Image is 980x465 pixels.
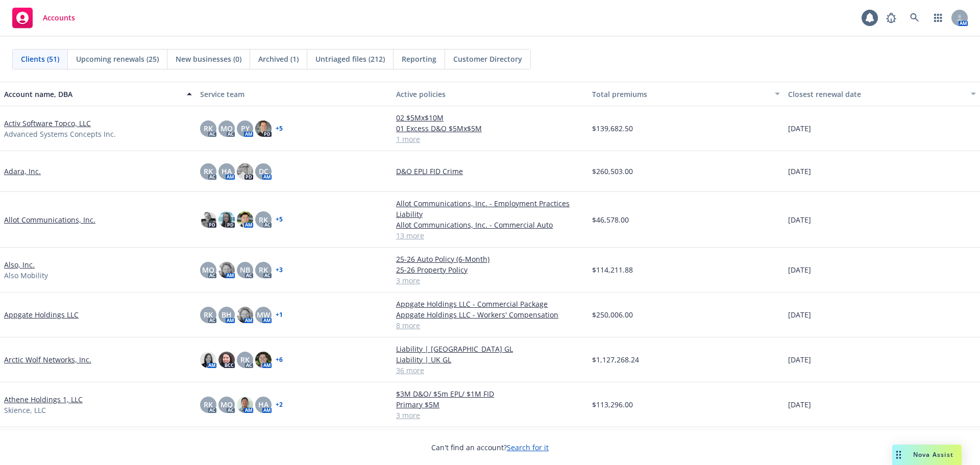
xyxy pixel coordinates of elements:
[220,123,233,134] span: MQ
[218,211,235,228] img: photo
[259,214,268,225] span: RK
[315,54,385,64] span: Untriaged files (212)
[396,112,584,123] a: 02 $5Mx$10M
[592,309,633,320] span: $250,006.00
[43,14,75,22] span: Accounts
[4,89,181,100] div: Account name, DBA
[4,118,91,129] a: Activ Software Topco, LLC
[592,354,639,365] span: $1,127,268.24
[200,211,216,228] img: photo
[240,354,250,365] span: RK
[4,354,91,365] a: Arctic Wolf Networks, Inc.
[204,309,213,320] span: RK
[507,443,549,452] a: Search for it
[4,270,48,281] span: Also Mobility
[588,82,784,106] button: Total premiums
[788,123,811,134] span: [DATE]
[396,320,584,331] a: 8 more
[788,309,811,320] span: [DATE]
[784,82,980,106] button: Closest renewal date
[396,123,584,134] a: 01 Excess D&O $5Mx$5M
[276,402,283,408] a: + 2
[4,166,41,177] a: Adara, Inc.
[276,216,283,223] a: + 5
[200,352,216,368] img: photo
[396,264,584,275] a: 25-26 Property Policy
[788,399,811,410] span: [DATE]
[396,230,584,241] a: 13 more
[220,399,233,410] span: MQ
[237,163,253,180] img: photo
[276,312,283,318] a: + 1
[453,54,522,64] span: Customer Directory
[176,54,241,64] span: New businesses (0)
[4,129,116,139] span: Advanced Systems Concepts Inc.
[396,275,584,286] a: 3 more
[257,309,270,320] span: MW
[892,445,962,465] button: Nova Assist
[276,267,283,273] a: + 3
[237,211,253,228] img: photo
[240,264,250,275] span: NB
[928,8,948,28] a: Switch app
[396,399,584,410] a: Primary $5M
[258,399,268,410] span: HA
[396,254,584,264] a: 25-26 Auto Policy (6-Month)
[392,82,588,106] button: Active policies
[255,120,272,137] img: photo
[788,89,965,100] div: Closest renewal date
[788,354,811,365] span: [DATE]
[4,309,79,320] a: Appgate Holdings LLC
[892,445,905,465] div: Drag to move
[592,123,633,134] span: $139,682.50
[202,264,214,275] span: MQ
[904,8,925,28] a: Search
[255,352,272,368] img: photo
[218,262,235,278] img: photo
[396,354,584,365] a: Liability | UK GL
[218,352,235,368] img: photo
[592,89,769,100] div: Total premiums
[4,214,95,225] a: Allot Communications, Inc.
[788,264,811,275] span: [DATE]
[788,166,811,177] span: [DATE]
[592,264,633,275] span: $114,211.88
[396,166,584,177] a: D&O EPLI FID Crime
[396,309,584,320] a: Appgate Holdings LLC - Workers' Compensation
[204,399,213,410] span: RK
[237,397,253,413] img: photo
[592,214,629,225] span: $46,578.00
[788,214,811,225] span: [DATE]
[396,388,584,399] a: $3M D&O/ $5m EPL/ $1M FID
[402,54,436,64] span: Reporting
[237,307,253,323] img: photo
[204,166,213,177] span: RK
[396,198,584,219] a: Allot Communications, Inc. - Employment Practices Liability
[76,54,159,64] span: Upcoming renewals (25)
[4,394,83,405] a: Athene Holdings 1, LLC
[21,54,59,64] span: Clients (51)
[204,123,213,134] span: RK
[259,264,268,275] span: RK
[396,134,584,144] a: 1 more
[396,410,584,421] a: 3 more
[196,82,392,106] button: Service team
[396,89,584,100] div: Active policies
[592,399,633,410] span: $113,296.00
[396,344,584,354] a: Liability | [GEOGRAPHIC_DATA] GL
[259,166,268,177] span: DC
[241,123,250,134] span: PY
[4,259,35,270] a: Also, Inc.
[396,219,584,230] a: Allot Communications, Inc. - Commercial Auto
[592,166,633,177] span: $260,503.00
[881,8,901,28] a: Report a Bug
[431,442,549,453] span: Can't find an account?
[222,309,232,320] span: BH
[4,405,46,415] span: Skience, LLC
